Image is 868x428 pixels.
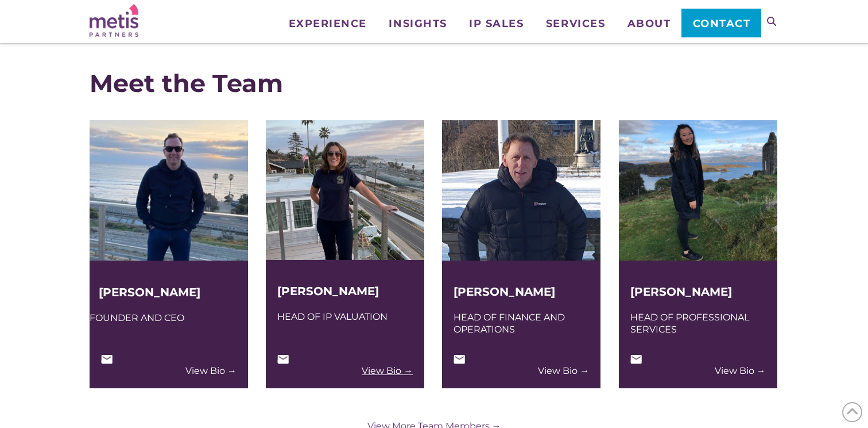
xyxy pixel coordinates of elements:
span: Back to Top [842,402,862,422]
div: Head of Finance and Operations [454,311,589,335]
span: About [627,18,671,29]
div: Meet the Team [90,69,778,97]
div: Head of Professional Services [630,311,766,335]
img: Email [101,355,113,364]
img: Metis Partners [90,4,138,37]
span: Experience [289,18,367,29]
a: [PERSON_NAME] [277,284,379,298]
a: View Bio → [362,365,413,377]
span: Services [546,18,605,29]
a: View Bio → [715,365,766,377]
a: [PERSON_NAME] [630,285,732,299]
a: View Bio → [538,365,589,377]
img: Email [630,355,642,364]
img: Iain Baird [442,120,600,261]
a: Contact [681,9,761,37]
a: [PERSON_NAME] [99,285,200,299]
img: Email [277,355,289,364]
span: IP Sales [469,18,524,29]
span: Insights [389,18,447,29]
span: Founder and CEO [90,312,184,323]
a: View Bio → [185,365,237,377]
a: [PERSON_NAME] [454,285,555,299]
div: Head of IP Valuation [277,311,413,323]
img: Email [454,355,465,364]
img: Stephen Robertson [90,120,248,261]
span: Contact [693,18,751,29]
